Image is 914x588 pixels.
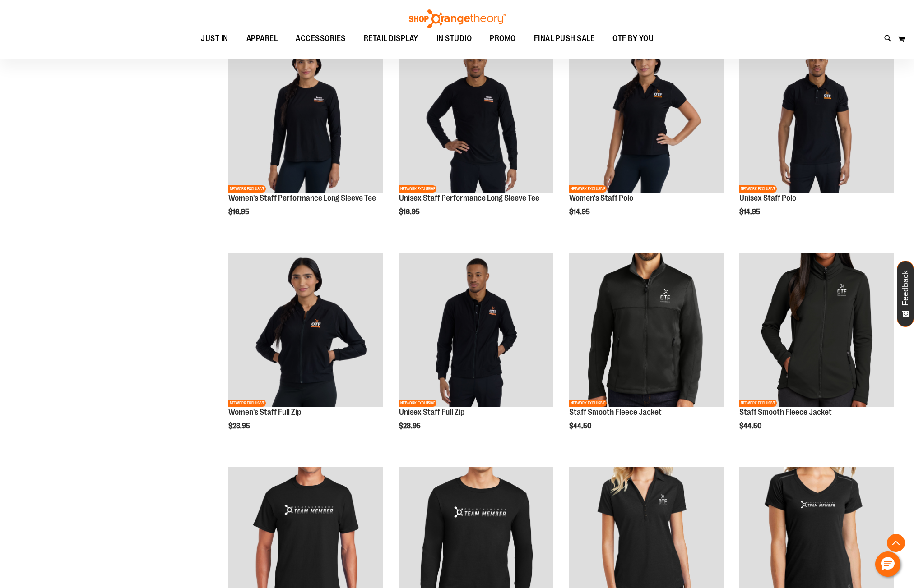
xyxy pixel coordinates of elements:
[481,28,525,49] a: PROMO
[399,208,421,216] span: $16.95
[569,408,662,417] a: Staff Smooth Fleece Jacket
[399,193,539,202] a: Unisex Staff Performance Long Sleeve Tee
[565,248,728,454] div: product
[228,38,383,192] img: Women's Staff Performance Long Sleeve Tee
[875,551,900,577] button: Hello, have a question? Let’s chat.
[569,185,607,193] span: NETWORK EXCLUSIVE
[739,193,796,202] a: Unisex Staff Polo
[569,253,724,407] img: Product image for Smooth Fleece Jacket
[399,253,553,408] a: Unisex Staff Full ZipNETWORK EXCLUSIVE
[228,253,383,408] a: Women's Staff Full ZipNETWORK EXCLUSIVE
[739,38,894,192] img: Unisex Staff Polo
[569,38,724,193] a: Women's Staff PoloNETWORK EXCLUSIVE
[739,408,832,417] a: Staff Smooth Fleece Jacket
[228,38,383,193] a: Women's Staff Performance Long Sleeve TeeNETWORK EXCLUSIVE
[490,28,516,49] span: PROMO
[569,208,591,216] span: $14.95
[436,28,472,49] span: IN STUDIO
[228,208,251,216] span: $16.95
[228,408,301,417] a: Women's Staff Full Zip
[603,28,663,49] a: OTF BY YOU
[534,28,595,49] span: FINAL PUSH SALE
[569,38,724,192] img: Women's Staff Polo
[739,253,894,407] img: Product image for Smooth Fleece Jacket
[228,193,376,202] a: Women's Staff Performance Long Sleeve Tee
[364,28,418,49] span: RETAIL DISPLAY
[739,422,763,430] span: $44.50
[408,9,507,28] img: Shop Orangetheory
[394,248,558,454] div: product
[612,28,654,49] span: OTF BY YOU
[399,38,553,192] img: Unisex Staff Performance Long Sleeve Tee
[399,185,436,193] span: NETWORK EXCLUSIVE
[739,400,777,407] span: NETWORK EXCLUSIVE
[228,185,266,193] span: NETWORK EXCLUSIVE
[246,28,278,49] span: APPAREL
[569,253,724,408] a: Product image for Smooth Fleece JacketNETWORK EXCLUSIVE
[901,270,910,306] span: Feedback
[399,422,422,430] span: $28.95
[565,33,728,239] div: product
[399,408,464,417] a: Unisex Staff Full Zip
[739,185,777,193] span: NETWORK EXCLUSIVE
[399,38,553,193] a: Unisex Staff Performance Long Sleeve TeeNETWORK EXCLUSIVE
[296,28,346,49] span: ACCESSORIES
[228,422,251,430] span: $28.95
[739,208,761,216] span: $14.95
[201,28,228,49] span: JUST IN
[569,193,633,202] a: Women's Staff Polo
[427,28,481,49] a: IN STUDIO
[569,400,607,407] span: NETWORK EXCLUSIVE
[355,28,427,49] a: RETAIL DISPLAY
[228,253,383,407] img: Women's Staff Full Zip
[228,400,266,407] span: NETWORK EXCLUSIVE
[739,38,894,193] a: Unisex Staff PoloNETWORK EXCLUSIVE
[525,28,604,49] a: FINAL PUSH SALE
[224,248,387,454] div: product
[399,253,553,407] img: Unisex Staff Full Zip
[394,33,558,239] div: product
[192,28,237,49] a: JUST IN
[739,253,894,408] a: Product image for Smooth Fleece JacketNETWORK EXCLUSIVE
[897,261,914,327] button: Feedback - Show survey
[887,534,905,552] button: Back To Top
[735,33,898,239] div: product
[569,422,593,430] span: $44.50
[224,33,387,239] div: product
[287,28,355,49] a: ACCESSORIES
[735,248,898,454] div: product
[399,400,436,407] span: NETWORK EXCLUSIVE
[237,28,287,49] a: APPAREL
